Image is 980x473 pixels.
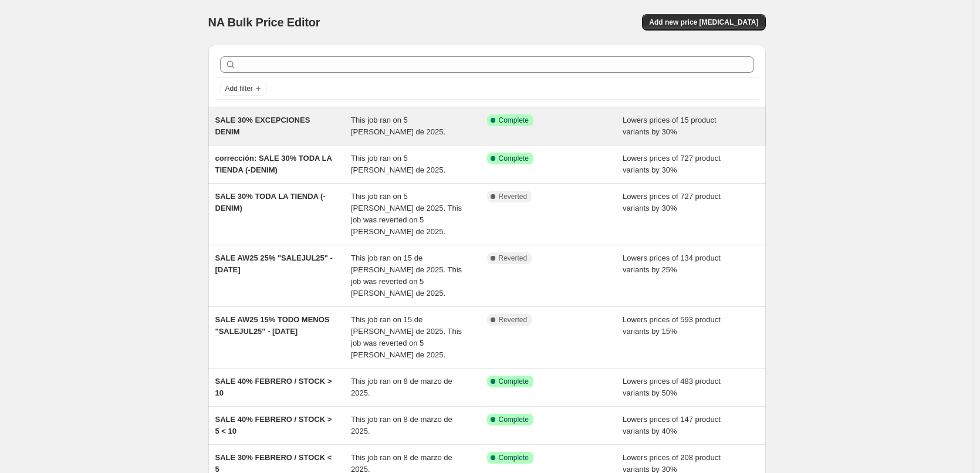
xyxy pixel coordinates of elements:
span: corrección: SALE 30% TODA LA TIENDA (-DENIM) [215,154,332,174]
span: This job ran on 5 [PERSON_NAME] de 2025. [351,154,445,174]
span: Lowers prices of 727 product variants by 30% [623,154,721,174]
span: Lowers prices of 483 product variants by 50% [623,377,721,397]
span: SALE 30% EXCEPCIONES DENIM [215,116,310,136]
span: SALE 30% TODA LA TIENDA (-DENIM) [215,192,326,212]
span: This job ran on 5 [PERSON_NAME] de 2025. This job was reverted on 5 [PERSON_NAME] de 2025. [351,192,462,236]
span: SALE 40% FEBRERO / STOCK > 5 < 10 [215,415,332,435]
span: Complete [499,415,529,424]
span: This job ran on 8 de marzo de 2025. [351,415,452,435]
span: Complete [499,116,529,125]
span: Complete [499,453,529,462]
span: NA Bulk Price Editor [208,16,320,29]
span: Lowers prices of 134 product variants by 25% [623,254,721,274]
span: Add filter [225,84,253,93]
button: Add filter [220,82,267,96]
span: Add new price [MEDICAL_DATA] [649,18,758,27]
span: Complete [499,377,529,386]
span: Lowers prices of 147 product variants by 40% [623,415,721,435]
span: SALE AW25 15% TODO MENOS "SALEJUL25" - [DATE] [215,315,330,336]
span: SALE 40% FEBRERO / STOCK > 10 [215,377,332,397]
span: Reverted [499,192,528,201]
span: This job ran on 8 de marzo de 2025. [351,377,452,397]
span: Lowers prices of 15 product variants by 30% [623,116,717,136]
span: Lowers prices of 727 product variants by 30% [623,192,721,212]
span: Reverted [499,254,528,263]
button: Add new price [MEDICAL_DATA] [642,14,765,31]
span: Lowers prices of 593 product variants by 15% [623,315,721,336]
span: SALE AW25 25% "SALEJUL25" - [DATE] [215,254,333,274]
span: This job ran on 15 de [PERSON_NAME] de 2025. This job was reverted on 5 [PERSON_NAME] de 2025. [351,254,462,298]
span: This job ran on 15 de [PERSON_NAME] de 2025. This job was reverted on 5 [PERSON_NAME] de 2025. [351,315,462,359]
span: Complete [499,154,529,163]
span: This job ran on 5 [PERSON_NAME] de 2025. [351,116,445,136]
span: Reverted [499,315,528,325]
